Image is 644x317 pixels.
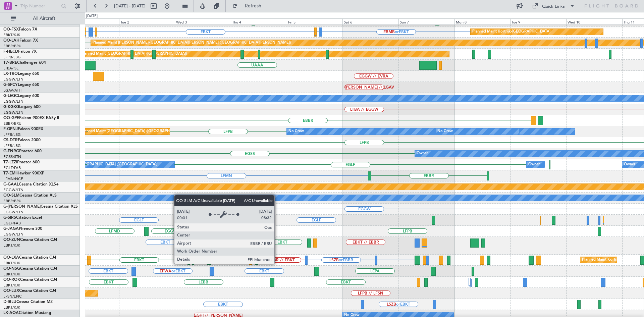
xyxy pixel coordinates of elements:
span: OO-NSG [3,267,20,271]
a: OO-GPEFalcon 900EX EASy II [3,116,59,120]
span: OO-LUX [3,289,19,293]
a: OO-LXACessna Citation CJ4 [3,256,56,260]
span: LX-TRO [3,72,18,76]
span: G-SPCY [3,83,18,87]
a: OO-FSXFalcon 7X [3,28,37,32]
div: Sun 7 [398,18,454,24]
span: OO-SLM [3,194,19,198]
a: G-SPCYLegacy 650 [3,83,39,87]
div: Planned Maint [GEOGRAPHIC_DATA] ([GEOGRAPHIC_DATA]) [195,226,301,236]
a: EGSS/STN [3,154,21,159]
a: EBKT/KJK [3,33,20,38]
div: Owner [624,160,635,170]
a: LFMN/NCE [3,176,23,181]
span: OO-LXA [3,256,19,260]
div: Planned Maint [GEOGRAPHIC_DATA] ([GEOGRAPHIC_DATA]) [81,49,187,59]
a: LX-TROLegacy 650 [3,72,39,76]
a: EGGW/LTN [3,188,23,193]
a: OO-LAHFalcon 7X [3,39,38,43]
span: G-LEGC [3,94,18,98]
a: F-GPNJFalcon 900EX [3,127,43,131]
div: Planned Maint [PERSON_NAME]-[GEOGRAPHIC_DATA][PERSON_NAME] ([GEOGRAPHIC_DATA][PERSON_NAME]) [93,38,291,48]
div: Thu 4 [231,18,287,24]
div: Quick Links [542,3,565,10]
a: G-[PERSON_NAME]Cessna Citation XLS [3,205,78,209]
a: T7-EMIHawker 900XP [3,171,44,175]
div: Owner [528,160,540,170]
span: OO-FSX [3,28,19,32]
a: G-SIRSCitation Excel [3,216,42,220]
a: G-ENRGPraetor 600 [3,149,42,153]
span: [DATE] - [DATE] [114,3,146,9]
a: EBKT/KJK [3,243,20,248]
a: LX-AOACitation Mustang [3,311,51,315]
a: OO-LUXCessna Citation CJ4 [3,289,56,293]
a: D-IBLUCessna Citation M2 [3,300,53,304]
a: EBBR/BRU [3,121,21,126]
span: F-HECD [3,50,18,54]
span: LX-AOA [3,311,19,315]
span: G-JAGA [3,227,19,231]
a: G-KGKGLegacy 600 [3,105,41,109]
div: Mon 1 [63,18,119,24]
a: EBKT/KJK [3,283,20,288]
a: OO-ROKCessna Citation CJ4 [3,278,57,282]
a: T7-BREChallenger 604 [3,61,46,65]
span: T7-EMI [3,171,16,175]
button: Refresh [229,1,269,11]
a: EGGW/LTN [3,210,23,215]
a: EBBR/BRU [3,199,21,204]
a: LFPB/LBG [3,55,21,60]
a: OO-ZUNCessna Citation CJ4 [3,238,57,242]
span: T7-LZZI [3,160,17,164]
span: T7-BRE [3,61,17,65]
div: Sat 6 [342,18,398,24]
span: CS-DTR [3,138,18,142]
a: EBKT/KJK [3,261,20,266]
span: OO-ZUN [3,238,20,242]
div: [DATE] [86,13,98,19]
a: LTBA/ISL [3,66,18,71]
a: OO-NSGCessna Citation CJ4 [3,267,57,271]
a: CS-DTRFalcon 2000 [3,138,41,142]
a: EBKT/KJK [3,305,20,310]
span: G-KGKG [3,105,19,109]
a: OO-SLMCessna Citation XLS [3,194,57,198]
div: Fri 5 [287,18,343,24]
div: Planned Maint [GEOGRAPHIC_DATA] ([GEOGRAPHIC_DATA]) [81,126,187,137]
div: Mon 8 [454,18,511,24]
button: All Aircraft [7,13,73,24]
a: EBBR/BRU [3,44,21,49]
div: Tue 2 [119,18,175,24]
a: F-HECDFalcon 7X [3,50,37,54]
input: Trip Number [20,1,59,11]
a: EGLF/FAB [3,165,21,170]
span: G-[PERSON_NAME] [3,205,41,209]
button: Quick Links [529,1,578,11]
a: G-LEGCLegacy 600 [3,94,39,98]
a: T7-LZZIPraetor 600 [3,160,40,164]
div: Wed 3 [175,18,231,24]
a: LFPB/LBG [3,143,21,148]
a: LFSN/ENC [3,294,22,299]
div: Tue 9 [510,18,566,24]
a: LFPB/LBG [3,132,21,137]
span: OO-ROK [3,278,20,282]
a: LGAV/ATH [3,88,21,93]
span: All Aircraft [17,16,71,21]
span: OO-LAH [3,39,19,43]
a: EGGW/LTN [3,110,23,115]
div: No Crew [437,126,453,137]
span: OO-GPE [3,116,19,120]
span: G-ENRG [3,149,19,153]
a: EGGW/LTN [3,99,23,104]
div: Wed 10 [566,18,622,24]
span: G-SIRS [3,216,16,220]
span: F-GPNJ [3,127,18,131]
a: EGGW/LTN [3,77,23,82]
span: Refresh [239,4,267,8]
a: G-GAALCessna Citation XLS+ [3,182,59,187]
div: Owner [417,149,428,159]
a: EGLF/FAB [3,221,21,226]
div: Owner [GEOGRAPHIC_DATA] ([GEOGRAPHIC_DATA]) [65,160,157,170]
